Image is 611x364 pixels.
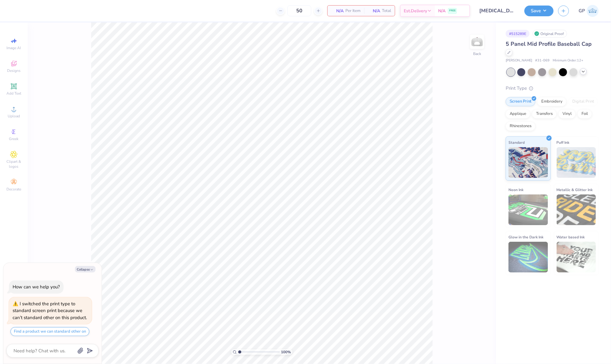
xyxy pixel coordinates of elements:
div: Vinyl [558,109,576,119]
img: Standard [508,147,548,178]
span: Neon Ink [508,186,523,193]
span: Upload [8,114,20,119]
span: Est. Delivery [404,8,427,14]
button: Save [524,6,554,16]
img: Gene Padilla [587,5,599,17]
span: Clipart & logos [3,159,25,169]
img: Back [471,36,483,48]
span: Designs [7,68,21,73]
span: Add Text [6,91,21,96]
span: 100 % [281,349,291,355]
span: Puff Ink [557,139,570,146]
span: FREE [449,9,456,13]
span: # 31-069 [535,58,550,63]
span: 5 Panel Mid Profile Baseball Cap [506,40,592,48]
span: GP [579,7,585,14]
button: Find a product we can standard other on [10,327,89,336]
span: N/A [368,8,380,14]
span: N/A [438,8,446,14]
div: Rhinestones [506,122,535,131]
span: Per Item [345,8,360,14]
img: Water based Ink [557,242,596,272]
a: GP [579,5,599,17]
div: I switched the print type to standard screen print because we can’t standard other on this product. [13,301,87,321]
div: Embroidery [537,97,566,106]
span: Metallic & Glitter Ink [557,186,593,193]
span: Image AI [7,45,21,50]
span: Decorate [6,187,21,192]
input: – – [287,5,311,16]
div: Applique [506,109,530,119]
div: Screen Print [506,97,535,106]
div: Original Proof [533,30,567,37]
span: Greek [9,136,19,141]
input: Untitled Design [475,5,520,17]
div: # 515289E [506,30,530,37]
div: Print Type [506,85,599,92]
img: Glow in the Dark Ink [508,242,548,272]
span: [PERSON_NAME] [506,58,532,63]
div: Digital Print [568,97,598,106]
button: Collapse [75,266,95,272]
div: Back [473,51,481,57]
span: Glow in the Dark Ink [508,234,543,240]
img: Puff Ink [557,147,596,178]
div: How can we help you? [13,284,60,290]
div: Foil [578,109,592,119]
span: Water based Ink [557,234,585,240]
img: Metallic & Glitter Ink [557,194,596,225]
span: Standard [508,139,525,146]
span: Total [382,8,391,14]
span: N/A [331,8,344,14]
img: Neon Ink [508,194,548,225]
div: Transfers [532,109,557,119]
